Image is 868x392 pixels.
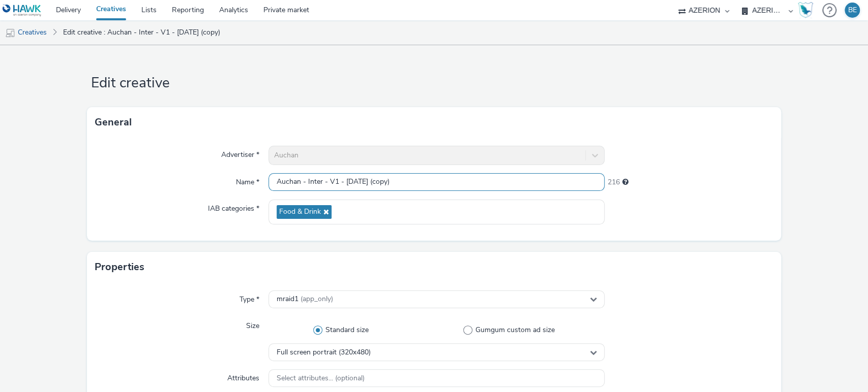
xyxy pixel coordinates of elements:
img: mobile [5,28,15,38]
label: Advertiser * [217,146,263,160]
span: mraid1 [277,295,333,304]
span: 216 [607,177,619,187]
a: Edit creative : Auchan - Inter - V1 - [DATE] (copy) [58,20,225,45]
span: Select attributes... (optional) [277,374,365,383]
span: (app_only) [301,294,333,304]
label: Attributes [223,369,263,383]
h3: Properties [95,259,144,275]
a: Hawk Academy [798,2,817,18]
img: Hawk Academy [798,2,813,18]
div: Maximum 255 characters [622,177,628,187]
span: Full screen portrait (320x480) [277,348,371,357]
input: Name [268,173,605,191]
label: Size [242,317,263,331]
span: Gumgum custom ad size [475,325,555,335]
h1: Edit creative [87,74,782,93]
label: IAB categories * [204,200,263,214]
h3: General [95,115,132,130]
span: Food & Drink [279,208,321,216]
label: Name * [232,173,263,187]
label: Type * [235,290,263,305]
img: undefined Logo [3,4,42,17]
span: Standard size [325,325,369,335]
div: BE [848,3,857,18]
